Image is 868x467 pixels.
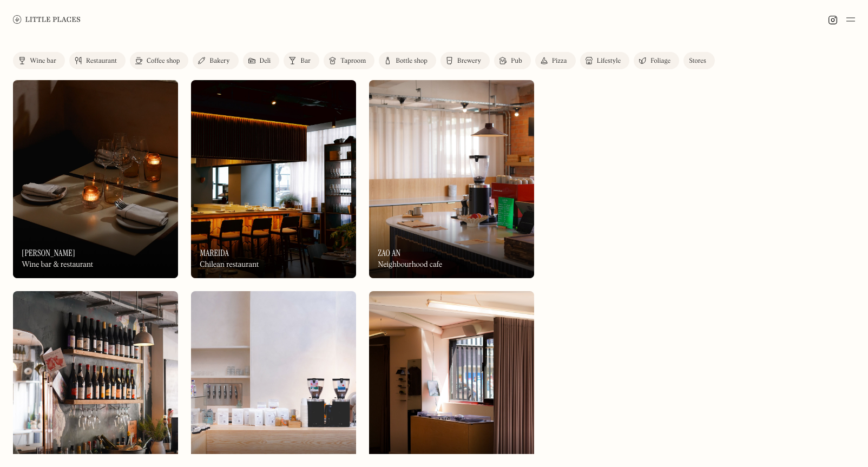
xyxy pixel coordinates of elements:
div: Pizza [552,58,567,64]
a: Foliage [634,52,679,69]
div: Bottle shop [396,58,428,64]
a: Brewery [440,52,490,69]
h3: Zao An [378,248,400,258]
a: Pizza [535,52,576,69]
a: LunaLuna[PERSON_NAME]Wine bar & restaurant [13,80,178,278]
div: Bar [300,58,311,64]
div: Taproom [340,58,366,64]
img: Zao An [369,80,534,278]
a: Taproom [324,52,374,69]
h3: Mareida [200,248,229,258]
img: Mareida [191,80,356,278]
div: Stores [689,58,706,64]
a: MareidaMareidaMareidaChilean restaurant [191,80,356,278]
div: Lifestyle [597,58,621,64]
a: Bottle shop [379,52,436,69]
div: Pub [511,58,522,64]
a: Lifestyle [580,52,629,69]
a: Bakery [193,52,238,69]
div: Brewery [457,58,481,64]
div: Restaurant [86,58,117,64]
div: Bakery [209,58,229,64]
div: Chilean restaurant [200,260,259,269]
div: Foliage [650,58,670,64]
img: Luna [13,80,178,278]
a: Stores [683,52,715,69]
a: Pub [494,52,531,69]
a: Coffee shop [130,52,188,69]
div: Wine bar & restaurant [22,260,93,269]
div: Wine bar [30,58,56,64]
div: Neighbourhood cafe [378,260,442,269]
a: Wine bar [13,52,65,69]
a: Restaurant [69,52,126,69]
a: Deli [243,52,280,69]
div: Coffee shop [147,58,180,64]
a: Bar [284,52,319,69]
div: Deli [260,58,271,64]
h3: [PERSON_NAME] [22,248,75,258]
a: Zao AnZao AnZao AnNeighbourhood cafe [369,80,534,278]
